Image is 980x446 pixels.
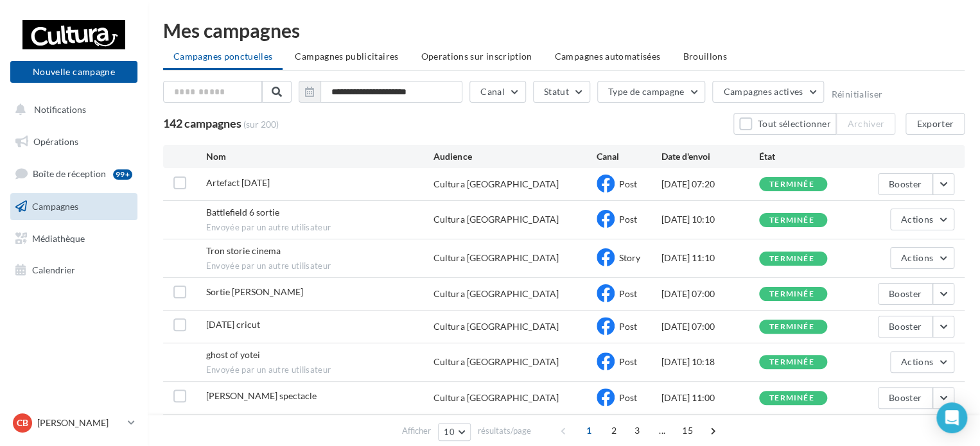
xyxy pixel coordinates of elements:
[723,86,803,97] span: Campagnes actives
[206,261,434,272] span: Envoyée par un autre utilisateur
[163,21,965,40] div: Mes campagnes
[890,351,954,373] button: Actions
[10,411,137,435] a: CB [PERSON_NAME]
[683,51,727,62] span: Brouillons
[8,193,140,220] a: Campagnes
[8,128,140,155] a: Opérations
[661,178,759,191] div: [DATE] 07:20
[759,150,857,163] div: État
[597,150,661,163] div: Canal
[8,257,140,284] a: Calendrier
[243,118,279,131] span: (sur 200)
[878,316,932,338] button: Booster
[661,391,759,404] div: [DATE] 11:00
[936,402,967,433] div: Open Intercom Messenger
[901,214,933,225] span: Actions
[619,214,637,225] span: Post
[206,207,279,218] span: Battlefield 6 sortie
[469,81,526,103] button: Canal
[661,356,759,368] div: [DATE] 10:18
[619,178,637,189] span: Post
[712,81,824,103] button: Campagnes actives
[17,416,28,429] span: CB
[206,390,317,401] span: Mickey mitch spectacle
[661,150,759,163] div: Date d'envoi
[604,420,624,441] span: 2
[433,178,558,191] div: Cultura [GEOGRAPHIC_DATA]
[206,222,434,234] span: Envoyée par un autre utilisateur
[769,323,814,331] div: terminée
[34,104,86,115] span: Notifications
[619,321,637,332] span: Post
[478,425,531,437] span: résultats/page
[206,349,260,360] span: ghost of yotei
[37,416,123,429] p: [PERSON_NAME]
[402,425,431,437] span: Afficher
[206,319,260,330] span: Halloween cricut
[163,116,241,130] span: 142 campagnes
[8,225,140,252] a: Médiathèque
[769,180,814,189] div: terminée
[438,423,471,441] button: 10
[836,113,895,135] button: Archiver
[769,394,814,402] div: terminée
[769,290,814,298] div: terminée
[32,232,85,243] span: Médiathèque
[433,320,558,333] div: Cultura [GEOGRAPHIC_DATA]
[33,168,106,179] span: Boîte de réception
[906,113,965,135] button: Exporter
[206,365,434,376] span: Envoyée par un autre utilisateur
[113,169,132,180] div: 99+
[627,420,647,441] span: 3
[619,252,640,263] span: Story
[433,287,558,300] div: Cultura [GEOGRAPHIC_DATA]
[901,356,933,367] span: Actions
[890,209,954,230] button: Actions
[661,213,759,226] div: [DATE] 10:10
[206,177,270,188] span: Artefact 11/10/2025
[533,81,590,103] button: Statut
[579,420,599,441] span: 1
[619,356,637,367] span: Post
[444,427,455,437] span: 10
[733,113,836,135] button: Tout sélectionner
[661,287,759,300] div: [DATE] 07:00
[661,252,759,264] div: [DATE] 11:10
[769,216,814,225] div: terminée
[878,283,932,305] button: Booster
[433,391,558,404] div: Cultura [GEOGRAPHIC_DATA]
[8,96,135,123] button: Notifications
[206,286,303,297] span: Sortie Freida mcfadden
[295,51,398,62] span: Campagnes publicitaires
[831,89,882,99] button: Réinitialiser
[433,213,558,226] div: Cultura [GEOGRAPHIC_DATA]
[32,264,75,275] span: Calendrier
[901,252,933,263] span: Actions
[8,160,140,187] a: Boîte de réception99+
[433,252,558,264] div: Cultura [GEOGRAPHIC_DATA]
[619,392,637,403] span: Post
[769,255,814,263] div: terminée
[206,245,281,256] span: Tron storie cinema
[206,150,434,163] div: Nom
[433,356,558,368] div: Cultura [GEOGRAPHIC_DATA]
[421,51,532,62] span: Operations sur inscription
[619,288,637,299] span: Post
[10,61,137,83] button: Nouvelle campagne
[433,150,596,163] div: Audience
[555,51,661,62] span: Campagnes automatisées
[33,136,78,147] span: Opérations
[769,358,814,366] div: terminée
[878,173,932,195] button: Booster
[652,420,672,441] span: ...
[597,81,706,103] button: Type de campagne
[32,201,78,212] span: Campagnes
[661,320,759,333] div: [DATE] 07:00
[677,420,698,441] span: 15
[890,247,954,269] button: Actions
[878,387,932,409] button: Booster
